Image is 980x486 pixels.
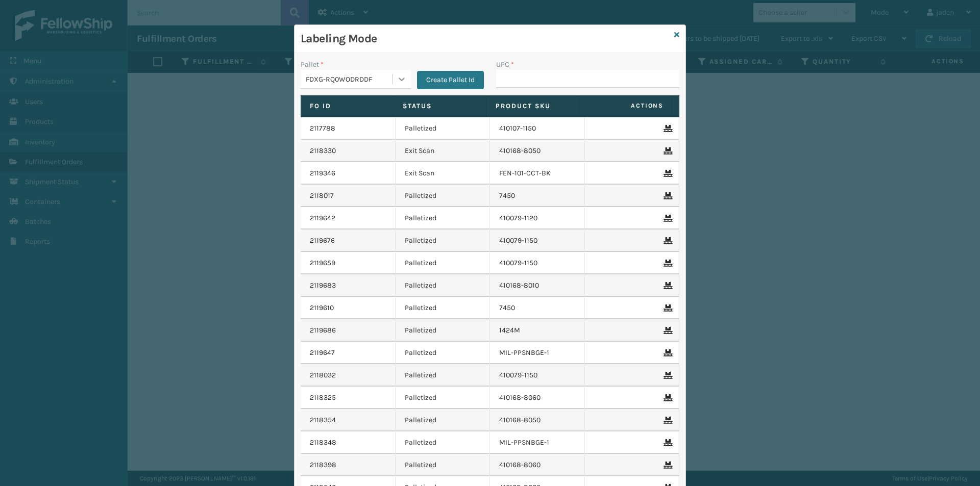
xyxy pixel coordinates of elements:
a: 2119346 [310,168,335,178]
i: Remove From Pallet [664,260,670,267]
td: Palletized [396,319,491,342]
a: 2119642 [310,213,335,223]
td: 410079-1150 [490,229,585,252]
td: Palletized [396,342,491,364]
i: Remove From Pallet [664,170,670,177]
td: 7450 [490,185,585,207]
i: Remove From Pallet [664,125,670,132]
td: MIL-PPSNBGE-1 [490,431,585,454]
i: Remove From Pallet [664,304,670,312]
td: 410168-8060 [490,454,585,476]
a: 2118330 [310,146,336,156]
td: Exit Scan [396,162,491,185]
td: Palletized [396,409,491,431]
i: Remove From Pallet [664,372,670,379]
i: Remove From Pallet [664,327,670,334]
a: 2118032 [310,370,336,380]
a: 2118398 [310,460,336,470]
td: Palletized [396,387,491,409]
td: Exit Scan [396,140,491,162]
a: 2119610 [310,303,334,313]
label: Status [403,101,477,111]
td: 410168-8010 [490,274,585,297]
td: Palletized [396,252,491,274]
a: 2119676 [310,236,335,246]
td: 410107-1150 [490,117,585,140]
td: 410079-1150 [490,252,585,274]
a: 2117788 [310,123,335,134]
td: MIL-PPSNBGE-1 [490,342,585,364]
td: Palletized [396,229,491,252]
a: 2118348 [310,438,336,448]
a: 2119686 [310,325,336,336]
a: 2119683 [310,280,336,291]
a: 2118325 [310,393,336,403]
i: Remove From Pallet [664,147,670,155]
td: 410079-1150 [490,364,585,387]
label: Pallet [301,59,324,70]
label: UPC [496,59,514,70]
i: Remove From Pallet [664,349,670,356]
i: Remove From Pallet [664,394,670,401]
td: 410168-8050 [490,140,585,162]
i: Remove From Pallet [664,417,670,424]
td: Palletized [396,454,491,476]
td: Palletized [396,207,491,229]
a: 2118017 [310,191,334,201]
td: 1424M [490,319,585,342]
td: Palletized [396,274,491,297]
td: 7450 [490,297,585,319]
td: Palletized [396,297,491,319]
button: Create Pallet Id [417,71,484,89]
i: Remove From Pallet [664,462,670,469]
td: 410168-8060 [490,387,585,409]
td: Palletized [396,185,491,207]
td: Palletized [396,364,491,387]
a: 2119659 [310,258,335,268]
i: Remove From Pallet [664,282,670,289]
label: Product SKU [496,101,570,111]
td: 410168-8050 [490,409,585,431]
i: Remove From Pallet [664,192,670,199]
h3: Labeling Mode [301,31,670,46]
i: Remove From Pallet [664,237,670,244]
a: 2119647 [310,348,335,358]
div: FDXG-RQ0WODRDDF [306,74,393,85]
td: Palletized [396,431,491,454]
a: 2118354 [310,415,336,425]
td: 410079-1120 [490,207,585,229]
td: FEN-101-CCT-BK [490,162,585,185]
span: Actions [582,97,670,114]
label: Fo Id [310,101,384,111]
i: Remove From Pallet [664,439,670,446]
i: Remove From Pallet [664,215,670,222]
td: Palletized [396,117,491,140]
